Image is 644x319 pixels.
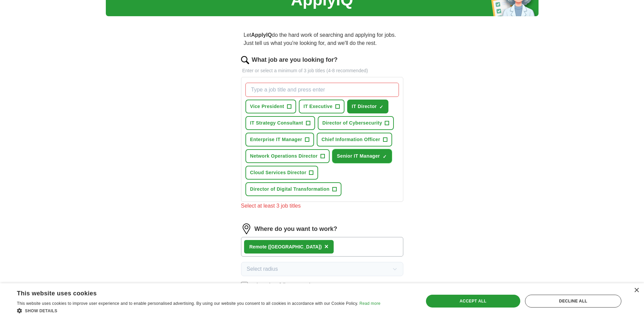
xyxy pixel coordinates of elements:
[241,223,252,234] img: location.png
[251,32,272,38] strong: ApplyIQ
[255,224,337,234] label: Where do you want to work?
[332,149,392,163] button: Senior IT Manager✓
[634,288,639,293] div: Close
[250,119,303,127] span: IT Strategy Consultant
[17,307,380,314] div: Show details
[383,154,387,159] span: ✓
[245,133,314,147] button: Enterprise IT Manager
[251,282,315,289] span: Only apply to fully remote roles
[347,100,389,113] button: IT Director✓
[17,287,363,297] div: This website uses cookies
[241,282,248,289] input: Only apply to fully remote roles
[323,119,382,127] span: Director of Cybersecurity
[247,265,278,273] span: Select radius
[241,67,403,74] p: Enter or select a minimum of 3 job titles (4-8 recommended)
[241,28,403,50] p: Let do the hard work of searching and applying for jobs. Just tell us what you're looking for, an...
[337,153,380,160] span: Senior IT Manager
[245,166,318,180] button: Cloud Services Director
[317,133,392,147] button: Chief Information Officer
[352,103,377,110] span: IT Director
[250,153,318,160] span: Network Operations Director
[241,262,403,276] button: Select radius
[525,295,621,308] div: Decline all
[318,116,394,130] button: Director of Cybersecurity
[321,136,380,143] span: Chief Information Officer
[325,243,329,250] span: ×
[245,100,296,113] button: Vice President
[379,104,383,110] span: ✓
[359,301,380,306] a: Read more, opens a new window
[245,116,315,130] button: IT Strategy Consultant
[17,301,358,306] span: This website uses cookies to improve user experience and to enable personalised advertising. By u...
[241,202,403,210] div: Select at least 3 job titles
[325,242,329,252] button: ×
[245,182,341,196] button: Director of Digital Transformation
[250,186,330,193] span: Director of Digital Transformation
[249,243,322,250] div: Remote ([GEOGRAPHIC_DATA])
[245,149,330,163] button: Network Operations Director
[245,83,399,97] input: Type a job title and press enter
[250,103,284,110] span: Vice President
[250,136,302,143] span: Enterprise IT Manager
[304,103,333,110] span: IT Executive
[252,55,338,64] label: What job are you looking for?
[25,309,57,313] span: Show details
[250,169,307,176] span: Cloud Services Director
[241,56,249,64] img: search.png
[426,295,520,308] div: Accept all
[299,100,344,113] button: IT Executive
